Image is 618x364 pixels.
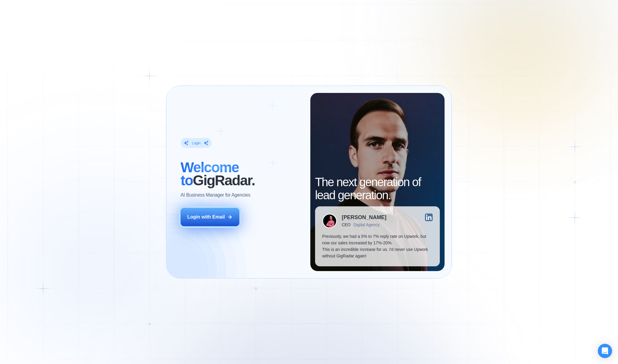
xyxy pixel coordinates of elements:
[187,214,225,220] div: Login with Email
[181,161,303,187] h2: ‍ GigRadar.
[181,192,250,198] p: AI Business Manager for Agencies
[181,159,239,188] span: Welcome to
[598,344,612,358] div: Open Intercom Messenger
[342,215,387,220] div: [PERSON_NAME]
[181,208,239,226] button: Login with Email
[353,222,380,227] div: Digital Agency
[322,233,433,259] p: Previously, we had a 5% to 7% reply rate on Upwork, but now our sales increased by 17%-20%. This ...
[342,222,350,227] div: CEO
[192,140,200,145] div: Login
[315,175,440,202] h2: The next generation of lead generation.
